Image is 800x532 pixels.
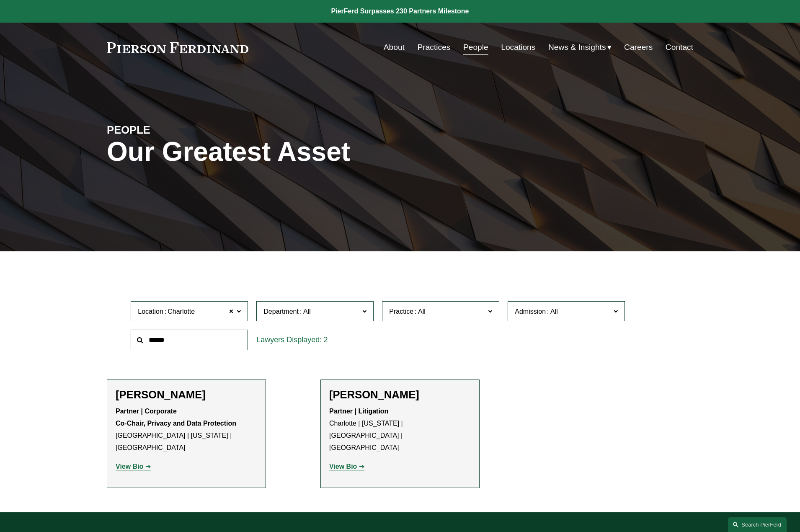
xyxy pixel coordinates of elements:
[666,39,693,55] a: Contact
[138,308,163,315] span: Location
[329,405,471,454] p: Charlotte | [US_STATE] | [GEOGRAPHIC_DATA] | [GEOGRAPHIC_DATA]
[728,517,787,532] a: Search this site
[548,40,606,55] span: News & Insights
[329,463,357,470] strong: View Bio
[323,336,328,344] span: 2
[116,388,257,401] h2: [PERSON_NAME]
[548,39,612,55] a: folder dropdown
[168,306,195,317] span: Charlotte
[116,463,143,470] strong: View Bio
[107,123,253,137] h4: PEOPLE
[116,405,257,454] p: [GEOGRAPHIC_DATA] | [US_STATE] | [GEOGRAPHIC_DATA]
[329,408,388,415] strong: Partner | Litigation
[384,39,405,55] a: About
[501,39,535,55] a: Locations
[329,388,471,401] h2: [PERSON_NAME]
[463,39,488,55] a: People
[515,308,546,315] span: Admission
[116,408,236,427] strong: Partner | Corporate Co-Chair, Privacy and Data Protection
[418,39,451,55] a: Practices
[389,308,413,315] span: Practice
[624,39,653,55] a: Careers
[329,463,364,470] a: View Bio
[263,308,299,315] span: Department
[116,463,151,470] a: View Bio
[107,137,498,167] h1: Our Greatest Asset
